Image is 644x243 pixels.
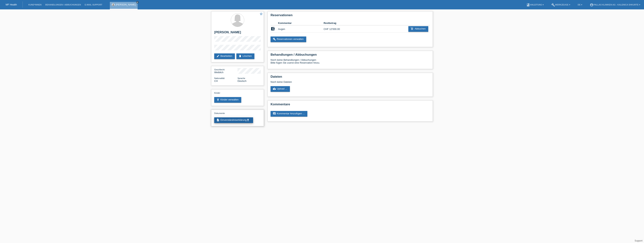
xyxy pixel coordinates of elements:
i: edit [216,55,219,58]
a: Kund*innen [26,4,43,6]
i: comment [273,112,276,115]
h2: Dateien [271,75,430,80]
a: cloud_uploadUpload ... [271,86,290,92]
a: close [136,1,139,4]
span: Dokumente [214,112,225,114]
a: commentKommentar hinzufügen ... [271,111,307,117]
a: DE ▾ [576,4,584,6]
td: Augen [278,25,324,33]
a: MF Health [6,3,17,6]
span: Deutsch [238,80,247,82]
a: bookAnleitung ▾ [524,4,546,6]
i: build [551,3,555,7]
div: Noch keine Behandlungen / Abbuchungen Bitte fügen Sie zuerst eine Reservation hinzu. [271,58,430,67]
a: editBearbeiten [214,53,235,59]
a: account_circlePallas Kliniken AG - Kalenica Shkurte ▾ [588,4,642,6]
h2: Behandlungen / Abbuchungen [271,53,430,58]
span: Sprache [238,77,245,79]
i: accessibility_new [216,98,219,101]
i: star_border [259,12,263,16]
a: E-Mail Support [83,4,104,6]
h2: [PERSON_NAME] [214,30,261,36]
span: Kinder [214,92,220,94]
i: cloud_upload [273,87,276,90]
td: CHF 12'000.00 [324,25,346,33]
a: descriptionEinverständniserklärungget_app [214,117,253,123]
i: add_shopping_cart [411,27,414,30]
th: Restbetrag [324,21,346,25]
th: Kommentar [278,21,324,25]
a: buildWerkzeuge ▾ [549,4,572,6]
h2: Kommentare [271,103,430,108]
a: [PERSON_NAME] [116,3,136,6]
span: Schweiz [214,80,218,82]
a: buildReservationen verwalten [271,36,306,42]
div: Weiblich [214,68,238,74]
div: Noch keine Dateien [271,80,385,83]
h2: Reservationen [271,13,430,19]
a: Support [635,239,642,242]
i: account_balance_wallet [271,27,275,31]
i: delete [239,55,242,58]
span: Nationalität [214,77,225,79]
a: accessibility_newKinder verwalten [214,97,241,103]
i: get_app [247,118,250,121]
a: Behandlungen / Abbuchungen [43,4,83,6]
a: deleteLöschen [236,53,254,59]
i: close [136,1,138,3]
i: description [216,118,219,121]
i: book [526,3,530,7]
span: Geschlecht [214,68,225,71]
a: add_shopping_cartAbbuchen [408,26,428,32]
i: account_circle [590,3,593,7]
i: build [273,38,276,41]
a: star_border [259,12,263,16]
